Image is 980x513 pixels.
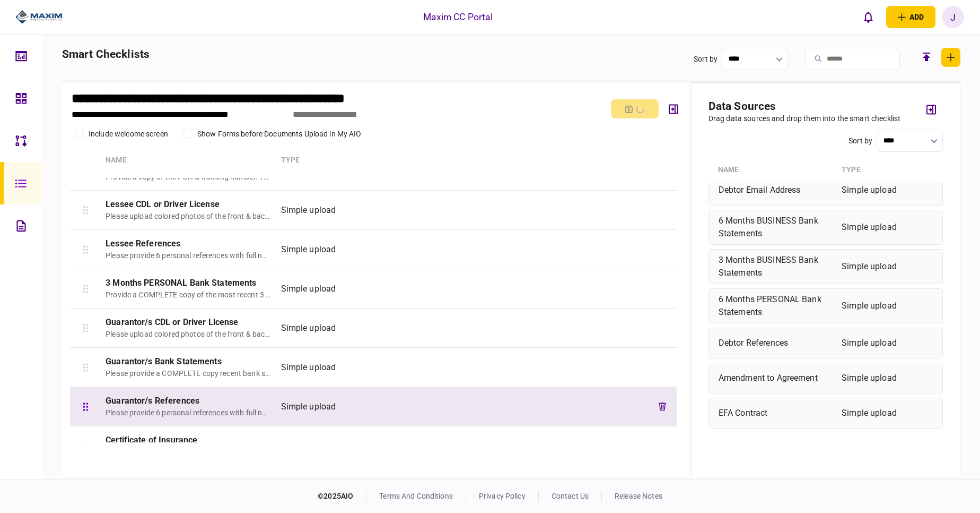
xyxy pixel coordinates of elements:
div: Simple upload [281,204,599,217]
div: EFA Contract [719,403,836,424]
div: Name [106,155,275,166]
div: Please provide a COMPLETE copy recent bank statements as required on the Approval. [106,368,271,379]
div: Debtor Email AddressSimple upload [708,175,943,206]
div: Provide a COMPLETE copy of the most recent 3 months PERSONAL bank statements [106,289,271,301]
a: contact us [552,492,589,500]
div: Drag data sources and drop them into the smart checklist [708,113,919,124]
div: Simple upload [842,254,933,279]
div: Debtor Email Address [719,179,836,201]
div: Guarantor/s References [106,395,271,407]
div: Please upload colored photos of the front & back of the CDL or DL for each Guarantor. (Must not e... [106,329,271,340]
div: Debtor References [719,332,836,354]
div: Simple upload [281,283,599,295]
div: Simple upload [281,243,599,256]
div: Sort by [694,54,717,65]
div: Simple upload [842,367,933,389]
div: Guarantor/s CDL or Driver License [106,316,271,329]
div: Simple upload [842,332,933,354]
a: release notes [615,492,662,500]
div: Simple upload [842,179,933,201]
div: Certificate of Insurance [106,434,271,447]
div: Simple upload [281,361,599,374]
button: open adding identity options [886,6,935,28]
div: Simple upload [842,293,933,319]
div: © 2025 AIO [318,491,366,502]
a: privacy policy [479,492,526,500]
div: Simple upload [281,322,599,335]
div: 3 Months PERSONAL Bank Statements [106,277,271,289]
div: 6 Months BUSINESS Bank StatementsSimple upload [708,210,943,245]
div: EFA ContractSimple upload [708,398,943,429]
a: terms and conditions [379,492,453,500]
div: Please upload colored photos of the front & back of the Lessee's CDL or DL. [106,211,271,222]
div: 3 Months BUSINESS Bank Statements [719,254,836,279]
div: Simple upload [842,403,933,424]
div: Amendment to AgreementSimple upload [708,363,943,394]
div: Lessee CDL or Driver License [106,198,271,211]
div: Maxim CC Portal [423,10,493,24]
div: Amendment to Agreement [719,367,836,389]
div: 6 Months PERSONAL Bank StatementsSimple upload [708,288,943,323]
button: open notifications list [857,6,880,28]
div: Lessee References [106,237,271,250]
div: Sort by [848,135,872,147]
div: Type [842,160,933,178]
h2: smart checklists [62,48,150,82]
img: client company logo [15,9,63,25]
div: 6 Months PERSONAL Bank Statements [719,293,836,319]
div: Simple upload [281,440,599,452]
div: Name [718,160,836,178]
div: Include welcome screen [89,129,168,140]
div: Type [281,155,599,166]
div: Please provide 6 personal references with full name, relationship and phone number. [106,250,271,261]
h2: data sources [708,100,919,113]
div: 6 Months BUSINESS Bank Statements [719,215,836,240]
div: 3 Months BUSINESS Bank StatementsSimple upload [708,249,943,284]
div: Please provide 6 personal references with full name, relationship and phone number. [106,407,271,418]
div: Show Forms before Documents Upload in My AIO [197,129,362,140]
div: Guarantor/s Bank Statements [106,355,271,368]
div: Simple upload [842,215,933,240]
div: Debtor ReferencesSimple upload [708,328,943,358]
div: Simple upload [281,400,599,413]
button: J [942,6,964,28]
